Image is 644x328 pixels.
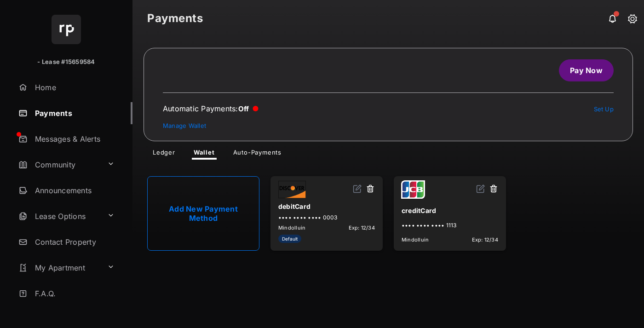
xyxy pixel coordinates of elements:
a: Add New Payment Method [147,176,259,251]
a: Community [15,154,103,176]
span: Mindolluin [402,236,429,243]
div: creditCard [402,203,498,218]
span: Off [238,104,249,113]
a: F.A.Q. [15,282,132,305]
span: Mindolluin [278,224,305,231]
a: My Apartment [15,257,103,279]
a: Announcements [15,179,132,201]
img: svg+xml;base64,PHN2ZyB2aWV3Qm94PSIwIDAgMjQgMjQiIHdpZHRoPSIxNiIgaGVpZ2h0PSIxNiIgZmlsbD0ibm9uZSIgeG... [476,184,485,193]
div: •••• •••• •••• 1113 [402,222,498,229]
div: Automatic Payments : [163,104,259,113]
a: Home [15,76,132,98]
a: Set Up [594,105,614,113]
span: Exp: 12/34 [349,224,375,231]
a: Auto-Payments [226,149,289,160]
a: Payments [15,102,132,124]
img: svg+xml;base64,PHN2ZyB4bWxucz0iaHR0cDovL3d3dy53My5vcmcvMjAwMC9zdmciIHdpZHRoPSI2NCIgaGVpZ2h0PSI2NC... [52,15,81,44]
a: Wallet [186,149,222,160]
a: Ledger [145,149,183,160]
div: •••• •••• •••• 0003 [278,214,375,221]
p: - Lease #15659584 [37,58,95,67]
span: Exp: 12/34 [472,236,498,243]
a: Messages & Alerts [15,128,132,150]
img: svg+xml;base64,PHN2ZyB2aWV3Qm94PSIwIDAgMjQgMjQiIHdpZHRoPSIxNiIgaGVpZ2h0PSIxNiIgZmlsbD0ibm9uZSIgeG... [353,184,362,193]
div: debitCard [278,199,375,214]
a: Lease Options [15,205,103,227]
a: Contact Property [15,231,132,253]
strong: Payments [147,13,203,24]
a: Manage Wallet [163,122,206,129]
